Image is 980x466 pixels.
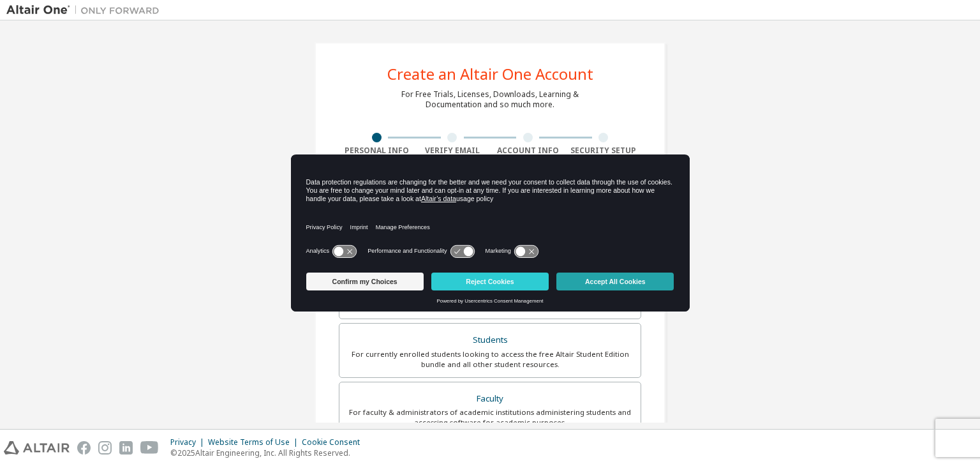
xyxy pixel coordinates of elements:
[98,441,112,455] img: instagram.svg
[415,146,491,156] div: Verify Email
[77,441,91,455] img: facebook.svg
[302,437,367,447] div: Cookie Consent
[347,349,633,370] div: For currently enrolled students looking to access the free Altair Student Edition bundle and all ...
[347,331,633,349] div: Students
[6,4,166,17] img: Altair One
[566,146,642,156] div: Security Setup
[208,437,302,447] div: Website Terms of Use
[347,407,633,428] div: For faculty & administrators of academic institutions administering students and accessing softwa...
[119,441,133,455] img: linkedin.svg
[387,66,593,82] div: Create an Altair One Account
[170,447,367,458] p: © 2025 Altair Engineering, Inc. All Rights Reserved.
[347,390,633,408] div: Faculty
[140,441,159,455] img: youtube.svg
[4,441,70,455] img: altair_logo.svg
[401,89,579,110] div: For Free Trials, Licenses, Downloads, Learning & Documentation and so much more.
[170,437,208,447] div: Privacy
[490,146,566,156] div: Account Info
[339,146,415,156] div: Personal Info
